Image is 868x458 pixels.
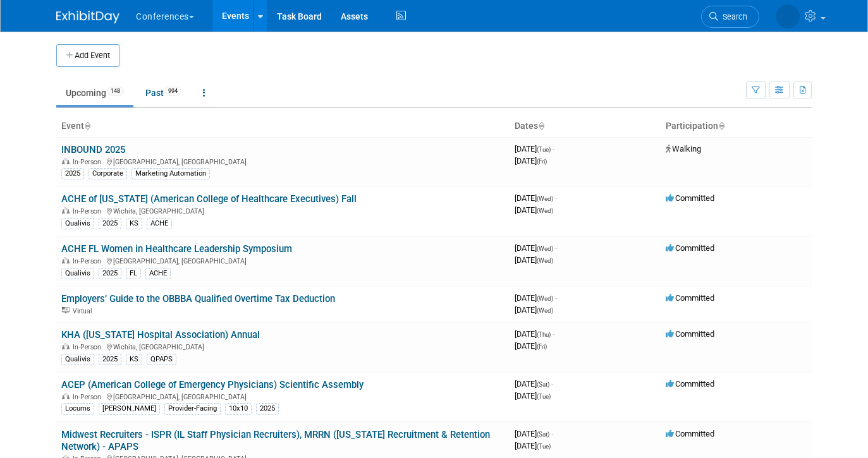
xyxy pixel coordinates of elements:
span: 148 [107,87,124,96]
span: [DATE] [515,441,551,450]
div: Corporate [89,168,127,179]
a: KHA ([US_STATE] Hospital Association) Annual [61,329,260,340]
div: KS [126,218,142,229]
a: ACHE FL Women in Healthcare Leadership Symposium [61,243,292,255]
span: (Wed) [537,307,553,314]
div: Provider-Facing [164,403,221,414]
span: (Tue) [537,146,551,153]
span: In-Person [73,343,105,351]
th: Participation [661,116,812,137]
span: (Wed) [537,295,553,302]
th: Event [56,116,510,137]
th: Dates [510,116,661,137]
span: [DATE] [515,205,553,215]
span: (Sat) [537,431,549,438]
div: ACHE [147,218,172,229]
img: In-Person Event [62,393,70,399]
a: Sort by Participation Type [718,121,724,131]
div: 2025 [99,354,121,365]
span: [DATE] [515,391,551,401]
img: In-Person Event [62,158,70,164]
span: [DATE] [515,255,553,265]
span: - [555,293,557,303]
a: Search [701,6,759,28]
span: 994 [164,87,181,96]
span: - [555,193,557,203]
span: - [553,144,554,154]
span: Committed [666,193,714,203]
div: 10x10 [225,403,252,414]
span: [DATE] [515,293,557,303]
div: FL [126,268,141,279]
button: Add Event [56,44,119,67]
span: [DATE] [515,341,547,351]
img: In-Person Event [62,343,70,349]
span: Committed [666,379,714,389]
span: In-Person [73,207,105,215]
div: 2025 [99,268,121,279]
img: In-Person Event [62,207,70,214]
div: Marketing Automation [131,168,210,179]
div: Wichita, [GEOGRAPHIC_DATA] [61,341,504,351]
div: 2025 [61,168,84,179]
span: [DATE] [515,429,553,438]
a: ACHE of [US_STATE] (American College of Healthcare Executives) Fall [61,193,357,205]
span: [DATE] [515,329,554,339]
div: [PERSON_NAME] [99,403,160,414]
span: In-Person [73,257,105,265]
span: (Wed) [537,195,553,202]
span: (Wed) [537,257,553,264]
div: KS [126,354,142,365]
div: Qualivis [61,354,94,365]
span: In-Person [73,393,105,401]
span: Committed [666,243,714,253]
div: QPAPS [147,354,176,365]
img: Virtual Event [62,307,70,313]
span: (Tue) [537,443,551,450]
img: In-Person Event [62,257,70,263]
a: Past994 [136,81,191,105]
span: Committed [666,329,714,339]
span: - [555,243,557,253]
span: Committed [666,429,714,438]
div: Locums [61,403,94,414]
a: INBOUND 2025 [61,144,125,155]
a: Upcoming148 [56,81,133,105]
a: ACEP (American College of Emergency Physicians) Scientific Assembly [61,379,364,390]
span: [DATE] [515,156,547,166]
span: Search [718,12,747,21]
div: 2025 [99,218,121,229]
span: (Fri) [537,158,547,165]
span: [DATE] [515,144,554,154]
a: Sort by Start Date [538,121,544,131]
span: Virtual [73,307,95,315]
div: [GEOGRAPHIC_DATA], [GEOGRAPHIC_DATA] [61,255,504,265]
div: Qualivis [61,218,94,229]
div: Wichita, [GEOGRAPHIC_DATA] [61,205,504,215]
span: (Wed) [537,207,553,214]
span: In-Person [73,158,105,166]
span: (Thu) [537,331,551,338]
span: (Fri) [537,343,547,350]
span: [DATE] [515,305,553,315]
span: [DATE] [515,243,557,253]
span: (Wed) [537,245,553,252]
span: Committed [666,293,714,303]
div: Qualivis [61,268,94,279]
a: Midwest Recruiters - ISPR (IL Staff Physician Recruiters), MRRN ([US_STATE] Recruitment & Retenti... [61,429,490,452]
span: [DATE] [515,193,557,203]
span: - [551,379,553,389]
span: [DATE] [515,379,553,389]
a: Employers’ Guide to the OBBBA Qualified Overtime Tax Deduction [61,293,335,304]
span: (Sat) [537,381,549,388]
div: 2025 [256,403,279,414]
div: [GEOGRAPHIC_DATA], [GEOGRAPHIC_DATA] [61,156,504,166]
span: Walking [666,144,701,154]
span: (Tue) [537,393,551,400]
span: - [551,429,553,438]
img: ExhibitDay [56,11,119,23]
div: [GEOGRAPHIC_DATA], [GEOGRAPHIC_DATA] [61,391,504,401]
span: - [553,329,554,339]
img: Mel Liwanag [776,4,800,28]
div: ACHE [145,268,171,279]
